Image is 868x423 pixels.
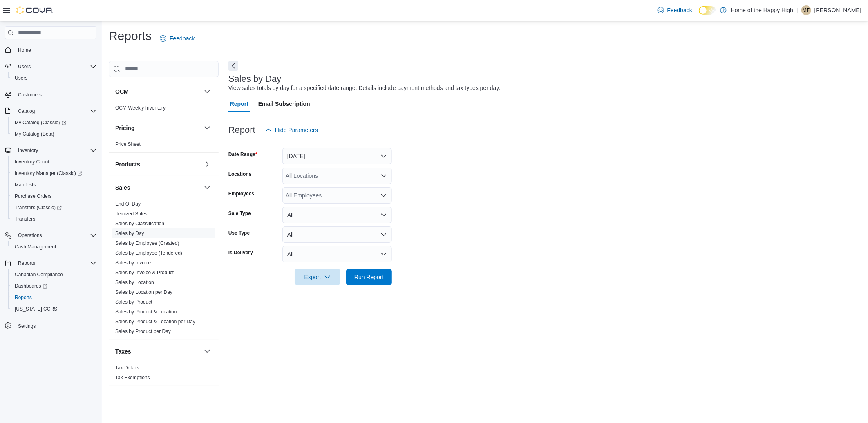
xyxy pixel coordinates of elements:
[109,199,219,340] div: Sales
[115,365,139,371] a: Tax Details
[115,289,172,295] a: Sales by Location per Day
[8,117,100,128] a: My Catalog (Classic)
[11,270,96,280] span: Canadian Compliance
[11,118,69,128] a: My Catalog (Classic)
[115,280,154,285] a: Sales by Location
[11,129,58,139] a: My Catalog (Beta)
[18,47,31,54] span: Home
[2,89,100,101] button: Customers
[295,269,340,285] button: Export
[380,172,387,179] button: Open list of options
[15,204,62,211] span: Transfers (Classic)
[115,160,201,168] button: Products
[202,183,212,192] button: Sales
[202,347,212,356] button: Taxes
[115,221,164,226] a: Sales by Classification
[202,123,212,133] button: Pricing
[16,6,53,14] img: Cova
[15,294,32,301] span: Reports
[228,61,238,71] button: Next
[15,75,27,81] span: Users
[15,62,96,72] span: Users
[801,5,811,15] div: Madison Falletta
[699,6,716,15] input: Dark Mode
[11,281,51,291] a: Dashboards
[15,181,36,188] span: Manifests
[15,216,35,222] span: Transfers
[228,125,255,135] h3: Report
[115,319,195,325] a: Sales by Product & Location per Day
[11,168,96,178] span: Inventory Manager (Classic)
[8,179,100,190] button: Manifests
[115,141,141,147] a: Price Sheet
[282,148,392,164] button: [DATE]
[228,151,257,158] label: Date Range
[109,28,152,44] h1: Reports
[8,190,100,202] button: Purchase Orders
[11,270,66,280] a: Canadian Compliance
[18,147,38,154] span: Inventory
[275,126,318,134] span: Hide Parameters
[380,192,387,199] button: Open list of options
[228,171,252,177] label: Locations
[2,230,100,241] button: Operations
[354,273,384,281] span: Run Report
[115,124,134,132] h3: Pricing
[18,92,42,98] span: Customers
[11,168,85,178] a: Inventory Manager (Classic)
[11,214,38,224] a: Transfers
[15,62,34,72] button: Users
[115,240,179,246] span: Sales by Employee (Created)
[15,271,63,278] span: Canadian Compliance
[15,244,56,250] span: Cash Management
[109,139,219,152] div: Pricing
[8,72,100,84] button: Users
[15,119,66,126] span: My Catalog (Classic)
[18,108,35,114] span: Catalog
[15,258,96,268] span: Reports
[115,260,151,266] span: Sales by Invoice
[115,250,182,256] a: Sales by Employee (Tendered)
[654,2,696,18] a: Feedback
[15,258,38,268] button: Reports
[2,61,100,72] button: Users
[11,293,35,302] a: Reports
[109,363,219,386] div: Taxes
[300,269,336,285] span: Export
[18,232,42,239] span: Operations
[667,6,692,14] span: Feedback
[15,145,96,155] span: Inventory
[8,269,100,280] button: Canadian Compliance
[18,260,35,266] span: Reports
[11,118,96,128] span: My Catalog (Classic)
[11,214,96,224] span: Transfers
[282,246,392,262] button: All
[115,230,144,237] span: Sales by Day
[115,240,179,246] a: Sales by Employee (Created)
[8,128,100,140] button: My Catalog (Beta)
[115,201,141,207] span: End Of Day
[15,321,39,331] a: Settings
[11,180,39,190] a: Manifests
[11,129,96,139] span: My Catalog (Beta)
[228,249,253,256] label: Is Delivery
[115,201,141,207] a: End Of Day
[230,96,248,112] span: Report
[8,202,100,213] a: Transfers (Classic)
[228,74,282,84] h3: Sales by Day
[8,241,100,253] button: Cash Management
[115,328,171,335] span: Sales by Product per Day
[8,168,100,179] a: Inventory Manager (Classic)
[2,44,100,56] button: Home
[202,87,212,96] button: OCM
[262,122,321,138] button: Hide Parameters
[8,303,100,315] button: [US_STATE] CCRS
[115,220,164,227] span: Sales by Classification
[18,323,36,329] span: Settings
[11,242,59,252] a: Cash Management
[796,5,798,15] p: |
[115,87,129,96] h3: OCM
[202,159,212,169] button: Products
